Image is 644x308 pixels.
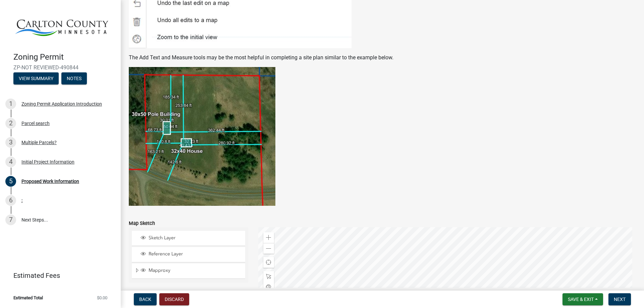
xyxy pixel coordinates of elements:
[159,293,189,305] button: Discard
[5,214,16,225] div: 7
[5,137,16,148] div: 3
[97,296,107,300] span: $0.00
[21,198,22,203] div: :
[129,54,636,62] p: The Add Text and Measure tools may be the most helpful in completing a site plan similar to the e...
[13,76,59,82] wm-modal-confirm: Summary
[147,251,243,257] span: Reference Layer
[5,269,110,282] a: Estimated Fees
[61,72,87,84] button: Notes
[13,72,59,84] button: View Summary
[568,297,594,302] span: Save & Exit
[134,293,157,305] button: Back
[5,176,16,187] div: 5
[132,231,245,246] li: Sketch Layer
[147,267,243,273] span: Mapproxy
[132,247,245,262] li: Reference Layer
[13,64,107,71] span: ZP-NOT REVIEWED-490844
[21,140,57,145] div: Multiple Parcels?
[5,118,16,129] div: 2
[608,293,631,305] button: Next
[21,121,50,126] div: Parcel search
[263,243,274,254] div: Zoom out
[263,257,274,268] div: Find my location
[562,293,603,305] button: Save & Exit
[139,297,151,302] span: Back
[140,235,243,242] div: Sketch Layer
[5,157,16,167] div: 4
[129,67,275,206] img: Site_Sketch_Example_031325_c7d434ee-cc6d-4245-b110-ff2cb1c8078e.jpg
[13,7,110,45] img: Carlton County, Minnesota
[5,195,16,206] div: 6
[21,179,79,184] div: Proposed Work Information
[13,296,43,300] span: Estimated Total
[13,52,115,62] h4: Zoning Permit
[140,251,243,258] div: Reference Layer
[147,235,243,241] span: Sketch Layer
[614,297,626,302] span: Next
[263,232,274,243] div: Zoom in
[131,229,246,281] ul: Layer List
[132,263,245,279] li: Mapproxy
[135,267,140,274] span: Expand
[5,99,16,109] div: 1
[140,267,243,274] div: Mapproxy
[61,76,87,82] wm-modal-confirm: Notes
[21,102,102,106] div: Zoning Permit Application Introduction
[129,221,155,226] label: Map Sketch
[21,160,74,164] div: Initial Project Information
